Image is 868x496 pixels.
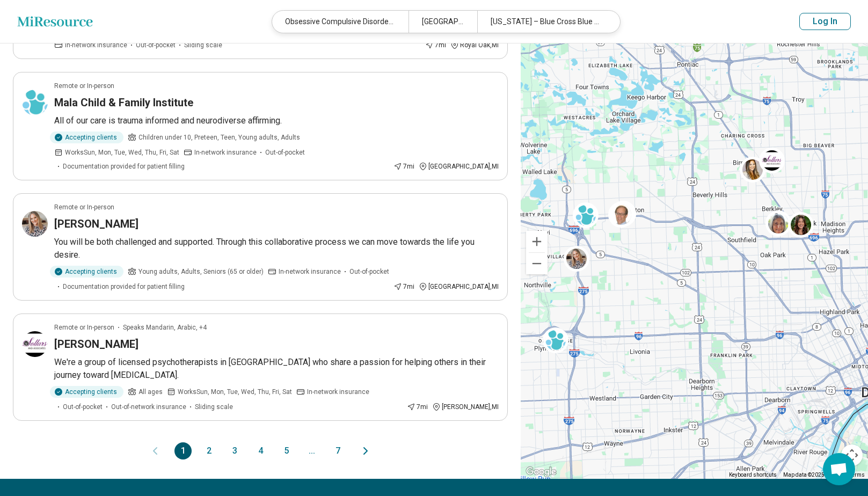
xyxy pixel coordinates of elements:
button: Keyboard shortcuts [729,471,777,479]
button: Zoom out [526,253,548,274]
p: We're a group of licensed psychotherapists in [GEOGRAPHIC_DATA] who share a passion for helping o... [54,356,499,382]
h3: [PERSON_NAME] [54,337,138,352]
span: Map data ©2025 Google [783,472,843,478]
p: Remote or In-person [54,202,114,212]
span: Children under 10, Preteen, Teen, Young adults, Adults [138,133,300,142]
button: 2 [200,442,217,459]
button: 4 [252,442,269,459]
button: 1 [174,442,192,459]
button: Map camera controls [841,444,863,466]
span: Young adults, Adults, Seniors (65 or older) [138,267,264,276]
h3: Mala Child & Family Institute [54,95,193,110]
span: Out-of-pocket [63,402,103,412]
div: Accepting clients [50,386,123,398]
div: Accepting clients [50,266,123,278]
span: Out-of-pocket [349,267,389,276]
span: Out-of-network insurance [111,402,186,412]
span: Out-of-pocket [265,148,305,157]
button: 3 [226,442,243,459]
div: Accepting clients [50,132,123,143]
button: Next page [359,442,372,459]
button: 7 [329,442,346,459]
span: In-network insurance [307,387,369,397]
div: [GEOGRAPHIC_DATA] , MI [419,282,499,291]
h3: [PERSON_NAME] [54,216,138,231]
a: Terms (opens in new tab) [849,472,865,478]
div: Royal Oak , MI [450,40,499,50]
p: You will be both challenged and supported. Through this collaborative process we can move towards... [54,236,499,261]
button: 5 [278,442,295,459]
div: [GEOGRAPHIC_DATA] , MI [419,162,499,171]
div: [US_STATE] – Blue Cross Blue Shield [477,11,614,33]
span: Works Sun, Mon, Tue, Wed, Thu, Fri, Sat [65,148,179,157]
p: All of our care is trauma informed and neurodiverse affirming. [54,114,499,127]
div: 7 mi [393,282,414,291]
span: Speaks Mandarin, Arabic, +4 [123,323,207,332]
span: In-network insurance [65,40,127,50]
div: [PERSON_NAME] , MI [432,402,499,412]
span: Out-of-pocket [136,40,176,50]
span: Documentation provided for patient filling [63,162,185,171]
span: In-network insurance [279,267,341,276]
div: [GEOGRAPHIC_DATA] [409,11,477,33]
span: Sliding scale [184,40,222,50]
span: In-network insurance [194,148,257,157]
span: All ages [138,387,163,397]
span: Sliding scale [195,402,233,412]
div: 7 mi [407,402,428,412]
button: Previous page [149,442,162,459]
a: Open this area in Google Maps (opens a new window) [523,465,559,479]
span: Works Sun, Mon, Tue, Wed, Thu, Fri, Sat [178,387,292,397]
p: Remote or In-person [54,81,114,91]
span: Documentation provided for patient filling [63,282,185,291]
button: Log In [799,13,851,30]
p: Remote or In-person [54,323,114,332]
button: Zoom in [526,231,548,252]
div: Open chat [823,453,855,485]
div: 7 mi [393,162,414,171]
div: 7 mi [425,40,446,50]
img: Google [523,465,559,479]
div: Obsessive Compulsive Disorder (OCD) [272,11,409,33]
span: ... [303,442,320,459]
